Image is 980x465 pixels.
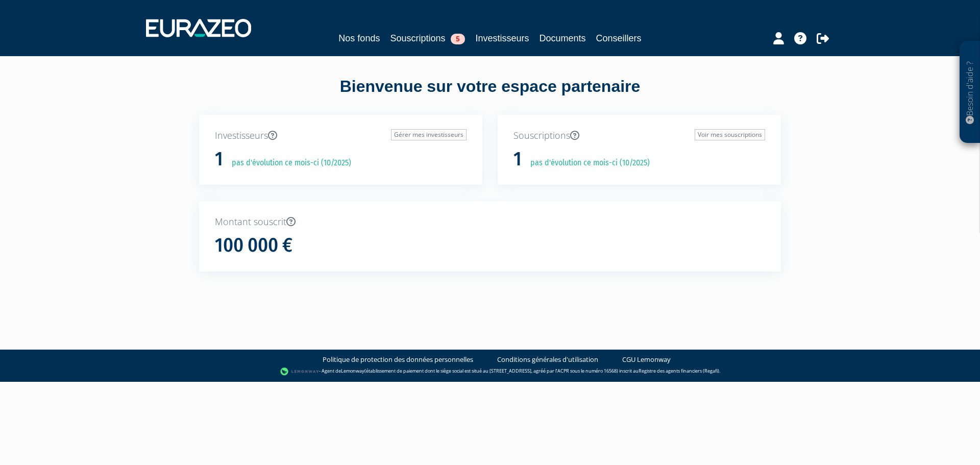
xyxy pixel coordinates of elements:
img: 1732889491-logotype_eurazeo_blanc_rvb.png [146,19,251,37]
span: 5 [451,34,465,44]
p: Besoin d'aide ? [964,46,976,138]
h1: 1 [513,149,522,170]
a: Conditions générales d'utilisation [497,355,598,364]
a: Nos fonds [338,31,380,45]
h1: 1 [215,149,223,170]
p: Montant souscrit [215,215,765,229]
a: Conseillers [596,31,642,45]
img: logo-lemonway.png [280,366,320,377]
p: pas d'évolution ce mois-ci (10/2025) [523,157,650,169]
a: Investisseurs [475,31,529,45]
a: Registre des agents financiers (Regafi) [639,368,719,374]
a: Voir mes souscriptions [695,129,765,140]
a: Documents [540,31,586,45]
a: Lemonway [341,368,364,374]
p: Investisseurs [215,129,467,142]
a: Politique de protection des données personnelles [323,355,473,364]
h1: 100 000 € [215,235,292,256]
p: pas d'évolution ce mois-ci (10/2025) [225,157,351,169]
a: Gérer mes investisseurs [391,129,467,140]
a: CGU Lemonway [622,355,671,364]
div: Bienvenue sur votre espace partenaire [191,75,789,115]
p: Souscriptions [513,129,765,142]
a: Souscriptions5 [390,31,465,45]
div: - Agent de (établissement de paiement dont le siège social est situé au [STREET_ADDRESS], agréé p... [10,366,970,377]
